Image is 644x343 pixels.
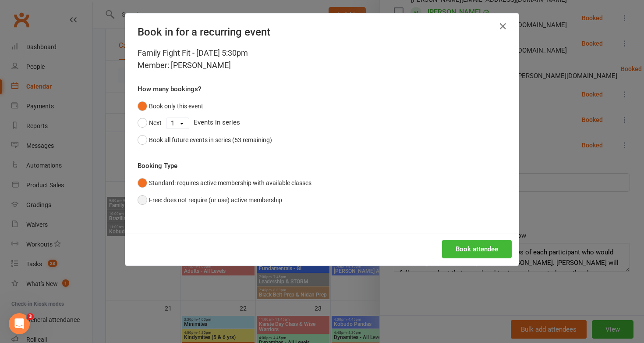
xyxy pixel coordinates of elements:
button: Free: does not require (or use) active membership [138,192,282,208]
button: Book only this event [138,98,203,114]
button: Next [138,114,162,131]
button: Book attendee [442,240,512,258]
button: Standard: requires active membership with available classes [138,175,311,191]
button: Close [496,19,510,33]
div: Family Fight Fit - [DATE] 5:30pm Member: [PERSON_NAME] [138,47,506,71]
iframe: Intercom live chat [9,313,30,334]
label: Booking Type [138,161,177,171]
h4: Book in for a recurring event [138,26,506,38]
span: 3 [27,313,34,320]
button: Book all future events in series (53 remaining) [138,132,272,148]
div: Book all future events in series (53 remaining) [149,135,272,145]
label: How many bookings? [138,84,201,94]
div: Events in series [138,114,506,131]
